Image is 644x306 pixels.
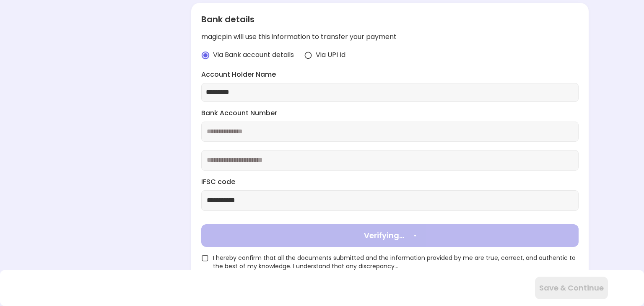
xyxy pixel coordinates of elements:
div: Bank details [201,13,579,26]
button: Verifying... [201,224,579,247]
label: IFSC code [201,177,579,187]
label: Bank Account Number [201,109,579,118]
button: Save & Continue [535,277,608,299]
span: I hereby confirm that all the documents submitted and the information provided by me are true, co... [213,254,579,270]
span: Via UPI Id [316,50,345,60]
label: Account Holder Name [201,70,579,80]
img: radio [304,51,312,60]
img: radio [201,51,210,60]
img: unchecked [201,254,209,262]
span: Via Bank account details [213,50,294,60]
div: magicpin will use this information to transfer your payment [201,32,579,42]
